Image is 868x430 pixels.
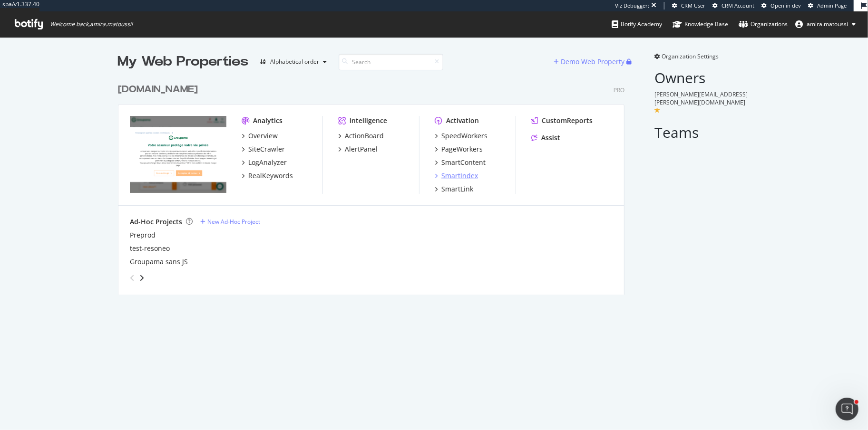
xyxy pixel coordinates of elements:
input: Search [339,54,443,70]
div: SmartContent [441,158,486,167]
div: angle-right [138,273,145,283]
div: SiteCrawler [248,144,285,154]
a: Knowledge Base [673,11,728,37]
a: PageWorkers [435,144,483,154]
a: SiteCrawler [242,144,285,154]
a: test-resoneo [130,244,170,253]
a: Demo Web Property [554,57,627,66]
div: SmartLink [441,184,473,194]
a: SmartIndex [435,171,478,181]
span: Admin Page [817,2,847,9]
a: Organizations [739,11,788,37]
a: LogAnalyzer [242,158,287,167]
a: CRM Account [712,2,754,10]
span: amira.matoussi [807,20,848,28]
a: Overview [242,131,278,141]
h2: Owners [655,70,751,86]
span: CRM User [681,2,705,9]
div: AlertPanel [345,144,378,154]
button: Alphabetical order [256,54,331,69]
div: SpeedWorkers [441,131,488,141]
div: Analytics [253,116,283,125]
a: Groupama sans JS [130,257,188,267]
div: New Ad-Hoc Project [207,218,260,226]
a: SmartContent [435,158,486,167]
a: Assist [531,133,560,143]
div: Knowledge Base [673,19,728,29]
a: New Ad-Hoc Project [200,218,260,226]
div: Pro [614,86,624,94]
div: Overview [248,131,278,141]
div: Assist [541,133,560,143]
span: Open in dev [770,2,801,9]
a: CustomReports [531,116,593,125]
h2: Teams [655,124,751,140]
button: amira.matoussi [788,17,863,32]
div: ActionBoard [345,131,384,141]
div: My Web Properties [118,52,249,71]
div: Ad-Hoc Projects [130,217,182,227]
div: Viz Debugger: [615,2,649,10]
a: [DOMAIN_NAME] [118,83,202,96]
div: LogAnalyzer [248,158,287,167]
div: Alphabetical order [271,59,320,65]
span: Organization Settings [662,52,719,60]
div: Botify Academy [612,19,662,29]
span: Welcome back, amira.matoussi ! [50,20,133,28]
a: SmartLink [435,184,473,194]
div: SmartIndex [441,171,478,181]
div: [DOMAIN_NAME] [118,83,198,96]
a: Open in dev [761,2,801,10]
a: AlertPanel [338,144,378,154]
div: Organizations [739,19,788,29]
a: Botify Academy [612,11,662,37]
button: Demo Web Property [554,54,627,69]
a: Preprod [130,230,156,240]
a: RealKeywords [242,171,293,181]
div: Demo Web Property [561,57,625,67]
a: CRM User [672,2,705,10]
iframe: Intercom live chat [836,398,858,420]
div: angle-left [126,270,138,286]
div: PageWorkers [441,144,483,154]
a: Admin Page [808,2,847,10]
div: grid [118,71,632,295]
div: RealKeywords [248,171,293,181]
span: CRM Account [722,2,754,9]
a: ActionBoard [338,131,384,141]
a: SpeedWorkers [435,131,488,141]
div: CustomReports [542,116,593,125]
div: Activation [446,116,479,125]
div: Intelligence [350,116,387,125]
img: www.groupama.fr [130,116,226,193]
span: [PERSON_NAME][EMAIL_ADDRESS][PERSON_NAME][DOMAIN_NAME] [655,90,748,106]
